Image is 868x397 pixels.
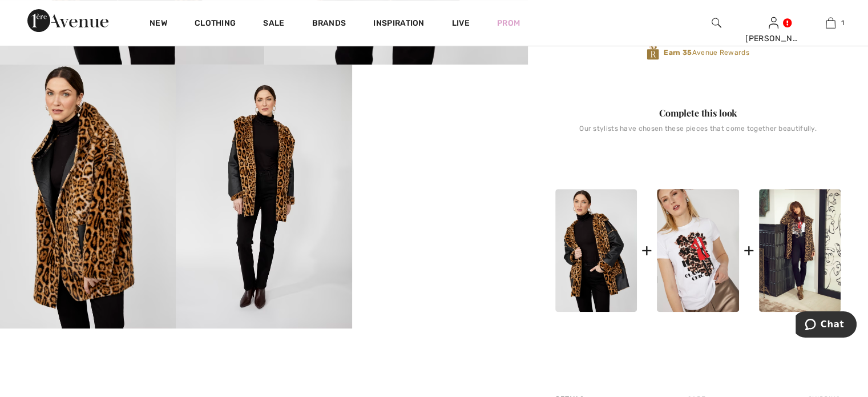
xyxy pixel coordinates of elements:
[745,33,801,45] div: [PERSON_NAME]
[263,18,284,30] a: Sale
[352,65,528,153] video: Your browser does not support the video tag.
[802,16,858,30] a: 1
[647,45,659,61] img: Avenue Rewards
[664,49,692,57] strong: Earn 35
[769,17,778,28] a: Sign In
[826,16,835,30] img: My Bag
[312,18,346,30] a: Brands
[373,18,424,30] span: Inspiration
[796,311,857,340] iframe: Opens a widget where you can chat to one of our agents
[150,18,167,30] a: New
[497,17,520,29] a: Prom
[555,106,841,120] div: Complete this look
[195,18,236,30] a: Clothing
[176,65,352,328] img: Leopard Print Faux Fur Jacket Style 253873. 4
[555,189,637,312] img: Leopard Print Faux Fur Jacket Style 253873
[769,16,778,30] img: My Info
[641,238,652,263] div: +
[759,189,841,312] img: Slim Ankle-Length Formal Trousers Style 253774
[452,17,470,29] a: Live
[555,125,841,142] div: Our stylists have chosen these pieces that come together beautifully.
[664,47,749,58] span: Avenue Rewards
[657,189,738,312] img: Casual Leopard Print Pullover Style 253712
[841,18,844,28] span: 1
[744,238,754,263] div: +
[712,16,721,30] img: search the website
[27,9,108,32] img: 1ère Avenue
